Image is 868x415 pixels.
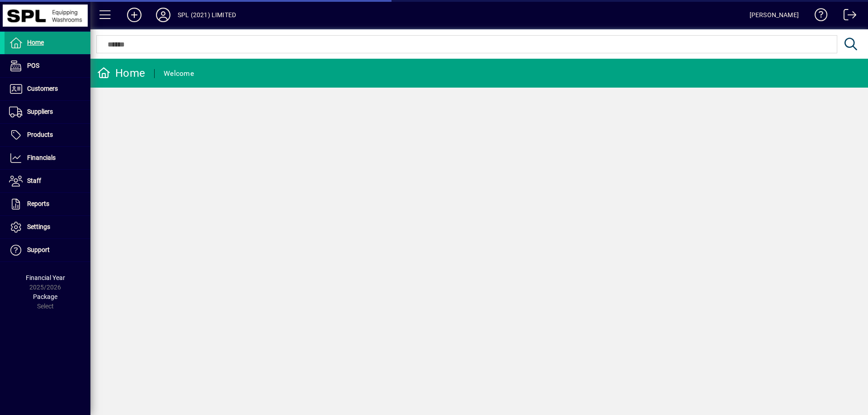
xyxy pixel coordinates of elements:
a: Support [5,239,90,261]
span: Home [27,39,44,46]
div: Home [97,66,145,80]
a: Staff [5,170,90,192]
button: Add [120,7,149,23]
a: Settings [5,216,90,238]
a: Customers [5,78,90,100]
span: Support [27,246,50,253]
span: Settings [27,223,50,230]
a: Suppliers [5,101,90,123]
span: Reports [27,200,49,207]
span: POS [27,62,39,69]
div: [PERSON_NAME] [750,8,799,22]
span: Financial Year [26,274,65,281]
a: Knowledge Base [808,2,828,31]
span: Staff [27,177,41,184]
a: Reports [5,193,90,215]
a: Products [5,124,90,146]
span: Suppliers [27,108,53,115]
a: Financials [5,147,90,169]
span: Products [27,131,53,138]
a: Logout [837,2,857,31]
div: SPL (2021) LIMITED [178,8,236,22]
span: Customers [27,85,58,92]
span: Package [33,293,57,300]
a: POS [5,55,90,77]
button: Profile [149,7,178,23]
div: Welcome [164,66,194,81]
span: Financials [27,154,56,161]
